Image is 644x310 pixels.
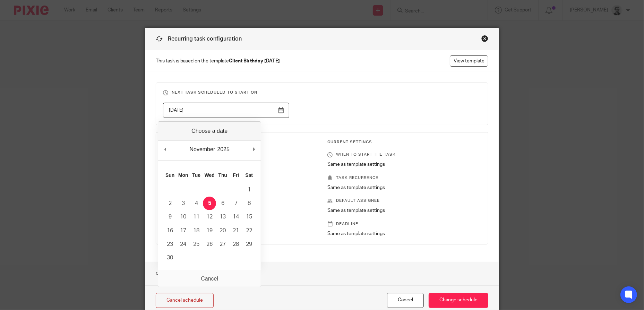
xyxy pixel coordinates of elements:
button: 17 [177,224,190,238]
h3: Next task scheduled to start on [163,90,481,95]
h1: Override Template Settings [156,269,240,278]
button: 2 [163,197,177,210]
abbr: Sunday [165,172,174,178]
input: Use the arrow keys to pick a date [163,103,289,118]
button: 24 [177,238,190,251]
button: 26 [203,238,216,251]
button: Cancel [387,293,424,308]
h1: Recurring task configuration [156,35,242,43]
div: November [189,144,216,155]
button: 28 [229,238,242,251]
p: Same as template settings [327,184,481,191]
button: 22 [242,224,256,238]
button: 3 [177,197,190,210]
button: 1 [242,183,256,197]
div: Close this dialog window [481,35,488,42]
button: 29 [242,238,256,251]
button: 18 [190,224,203,238]
button: 20 [216,224,229,238]
p: Default assignee [327,198,481,204]
button: 12 [203,210,216,224]
input: Change schedule [429,293,488,308]
button: 14 [229,210,242,224]
button: 10 [177,210,190,224]
p: Same as template settings [327,230,481,237]
abbr: Tuesday [192,172,200,178]
a: Cancel schedule [156,293,214,308]
button: 16 [163,224,177,238]
p: When to start the task [327,152,481,157]
button: 27 [216,238,229,251]
button: 6 [216,197,229,210]
button: Previous Month [162,144,169,155]
button: 25 [190,238,203,251]
button: 7 [229,197,242,210]
button: 11 [190,210,203,224]
button: 23 [163,238,177,251]
button: 5 [203,197,216,210]
abbr: Monday [178,172,188,178]
button: 8 [242,197,256,210]
p: Task recurrence [327,175,481,181]
button: Next Month [250,144,257,155]
button: 4 [190,197,203,210]
abbr: Friday [233,172,239,178]
button: 15 [242,210,256,224]
abbr: Thursday [218,172,227,178]
abbr: Wednesday [205,172,215,178]
button: 9 [163,210,177,224]
div: 2025 [216,144,231,155]
p: Same as template settings [327,207,481,214]
button: 30 [163,251,177,265]
h3: Current Settings [327,139,481,145]
button: 21 [229,224,242,238]
strong: Client Birthday [DATE] [229,59,280,63]
button: 13 [216,210,229,224]
p: Same as template settings [327,161,481,168]
span: This task is based on the template [156,58,280,64]
p: Deadline [327,221,481,227]
abbr: Saturday [245,172,253,178]
button: 19 [203,224,216,238]
a: View template [450,55,488,67]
